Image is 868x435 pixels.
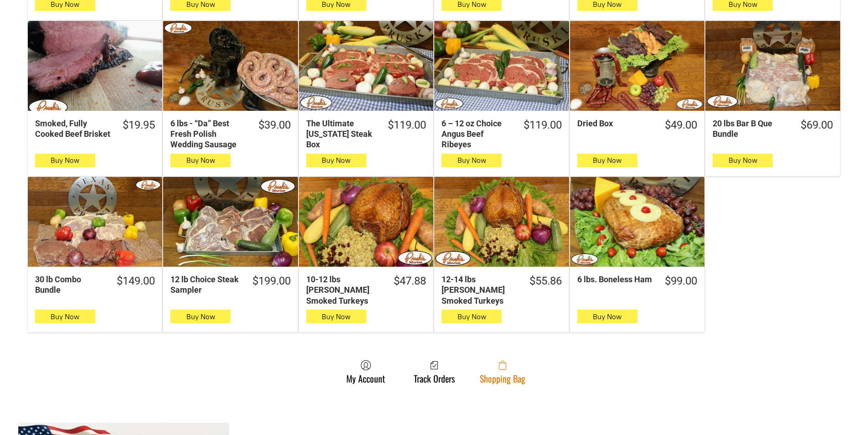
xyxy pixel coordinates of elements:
button: Buy Now [713,154,773,167]
div: $119.00 [388,118,426,132]
span: Buy Now [51,312,79,321]
div: $99.00 [665,274,697,288]
a: My Account [342,360,390,384]
a: 6 – 12 oz Choice Angus Beef Ribeyes [434,21,569,111]
div: 6 lbs - “Da” Best Fresh Polish Wedding Sausage [170,118,246,150]
button: Buy Now [577,310,637,323]
div: $47.88 [394,274,426,288]
button: Buy Now [35,154,95,167]
div: Dried Box [577,118,653,129]
div: $199.00 [252,274,291,288]
a: 6 lbs - “Da” Best Fresh Polish Wedding Sausage [163,21,298,111]
span: Buy Now [322,156,350,165]
div: $69.00 [801,118,833,132]
a: 10-12 lbs Pruski&#39;s Smoked Turkeys [299,177,433,267]
div: $19.95 [123,118,155,132]
button: Buy Now [170,310,231,323]
a: 20 lbs Bar B Que Bundle [705,21,840,111]
div: $55.86 [529,274,562,288]
div: 12 lb Choice Steak Sampler [170,274,240,295]
div: 6 lbs. Boneless Ham [577,274,653,285]
a: Track Orders [409,360,459,384]
div: $149.00 [117,274,155,288]
a: Shopping Bag [475,360,530,384]
div: Smoked, Fully Cooked Beef Brisket [35,118,111,140]
div: $49.00 [665,118,697,132]
span: Buy Now [186,312,215,321]
a: $69.0020 lbs Bar B Que Bundle [705,118,840,140]
button: Buy Now [306,310,366,323]
span: Buy Now [186,156,215,165]
div: 10-12 lbs [PERSON_NAME] Smoked Turkeys [306,274,382,306]
div: 12-14 lbs [PERSON_NAME] Smoked Turkeys [442,274,517,306]
button: Buy Now [306,154,366,167]
button: Buy Now [442,310,502,323]
div: 6 – 12 oz Choice Angus Beef Ribeyes [442,118,511,150]
span: Buy Now [457,156,486,165]
a: $39.006 lbs - “Da” Best Fresh Polish Wedding Sausage [163,118,298,150]
span: Buy Now [729,156,757,165]
button: Buy Now [577,154,637,167]
span: Buy Now [593,156,621,165]
a: Smoked, Fully Cooked Beef Brisket [28,21,162,111]
a: $19.95Smoked, Fully Cooked Beef Brisket [28,118,162,140]
div: The Ultimate [US_STATE] Steak Box [306,118,376,150]
a: $47.8810-12 lbs [PERSON_NAME] Smoked Turkeys [299,274,433,306]
button: Buy Now [170,154,231,167]
span: Buy Now [457,312,486,321]
div: $39.00 [258,118,291,132]
a: $99.006 lbs. Boneless Ham [570,274,704,288]
a: $55.8612-14 lbs [PERSON_NAME] Smoked Turkeys [434,274,569,306]
button: Buy Now [35,310,95,323]
a: 12-14 lbs Pruski&#39;s Smoked Turkeys [434,177,569,267]
a: $199.0012 lb Choice Steak Sampler [163,274,298,295]
a: Dried Box [570,21,704,111]
a: $119.006 – 12 oz Choice Angus Beef Ribeyes [434,118,569,150]
a: 30 lb Combo Bundle [28,177,162,267]
div: $119.00 [524,118,562,132]
a: $49.00Dried Box [570,118,704,132]
span: Buy Now [51,156,79,165]
div: 30 lb Combo Bundle [35,274,105,295]
button: Buy Now [442,154,502,167]
a: 6 lbs. Boneless Ham [570,177,704,267]
a: $119.00The Ultimate [US_STATE] Steak Box [299,118,433,150]
span: Buy Now [593,312,621,321]
span: Buy Now [322,312,350,321]
a: The Ultimate Texas Steak Box [299,21,433,111]
a: 12 lb Choice Steak Sampler [163,177,298,267]
a: $149.0030 lb Combo Bundle [28,274,162,295]
div: 20 lbs Bar B Que Bundle [713,118,788,140]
